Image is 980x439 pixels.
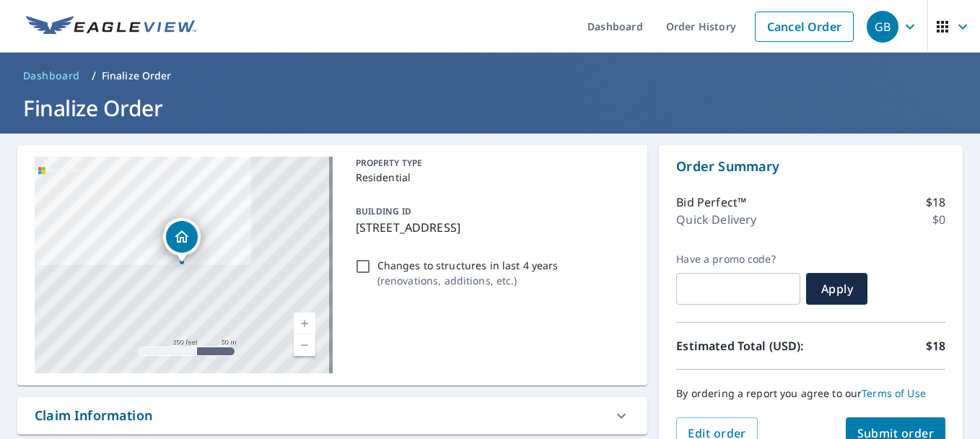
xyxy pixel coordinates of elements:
[17,64,86,87] a: Dashboard
[676,253,800,266] label: Have a promo code?
[676,194,746,211] p: Bid Perfect™
[377,258,559,273] p: Changes to structures in last 4 years
[676,337,810,355] p: Estimated Total (USD):
[377,273,559,288] p: ( renovations, additions, etc. )
[35,406,152,425] div: Claim Information
[676,387,945,400] p: By ordering a report you agree to our
[806,273,867,305] button: Apply
[92,67,96,84] li: /
[17,93,963,123] h1: Finalize Order
[356,170,625,185] p: Residential
[163,218,201,263] div: Dropped pin, building 1, Residential property, 1097 Tulls Creek Rd Moyock, NC 27958
[23,69,80,83] span: Dashboard
[862,386,926,400] a: Terms of Use
[26,16,196,38] img: EV Logo
[294,313,315,334] a: Current Level 17, Zoom In
[102,69,172,83] p: Finalize Order
[755,12,854,42] a: Cancel Order
[926,194,945,211] p: $18
[356,219,625,236] p: [STREET_ADDRESS]
[294,334,315,356] a: Current Level 17, Zoom Out
[932,211,945,228] p: $0
[818,281,856,297] span: Apply
[17,64,963,87] nav: breadcrumb
[676,157,945,176] p: Order Summary
[676,211,756,228] p: Quick Delivery
[867,11,898,43] div: GB
[356,157,625,170] p: PROPERTY TYPE
[356,205,411,217] p: BUILDING ID
[17,397,647,434] div: Claim Information
[926,337,945,355] p: $18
